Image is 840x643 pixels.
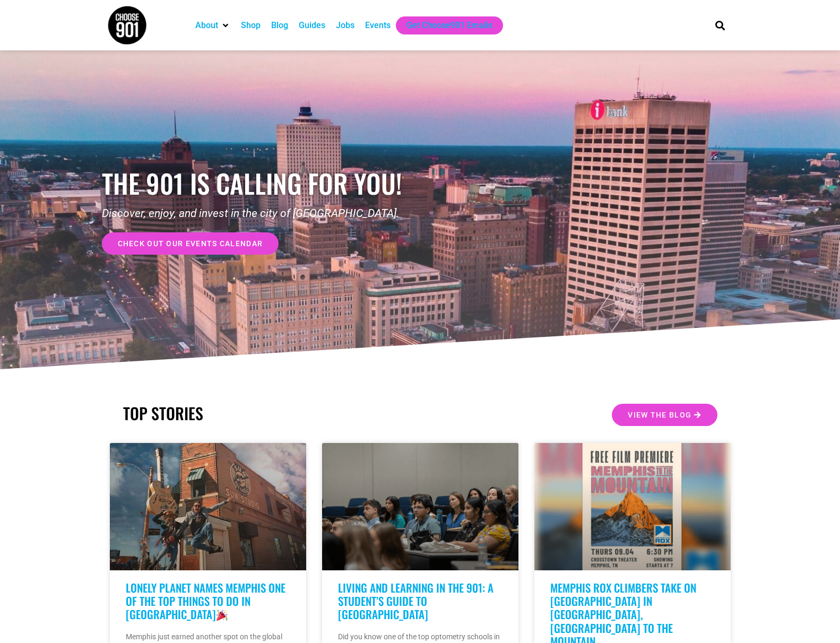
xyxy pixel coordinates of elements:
a: Guides [299,19,325,32]
div: About [190,16,236,34]
a: A group of students sit attentively in a lecture hall, listening to a presentation. Some have not... [322,443,518,570]
a: View the Blog [612,404,717,426]
p: Discover, enjoy, and invest in the city of [GEOGRAPHIC_DATA]. [102,205,420,222]
a: Events [365,19,391,32]
a: Jobs [336,19,354,32]
a: Lonely Planet Names Memphis One of the Top Things to Do in [GEOGRAPHIC_DATA] [126,579,285,622]
h2: TOP STORIES [123,404,415,423]
span: check out our events calendar [118,240,263,247]
a: Get Choose901 Emails [406,19,492,32]
h1: the 901 is calling for you! [102,168,420,199]
a: Poster for the free Memphis screening of "Memphis to the Mountain" at Crosstown Theater, TN, on T... [534,443,731,570]
a: Two people jumping in front of a building with a guitar, featuring The Edge. [110,443,306,570]
span: View the Blog [628,411,691,419]
a: Blog [271,19,288,32]
div: Search [711,16,729,34]
a: check out our events calendar [102,232,279,255]
a: Living and learning in the 901: A student’s guide to [GEOGRAPHIC_DATA] [338,579,493,622]
img: 🎉 [217,610,228,621]
a: Shop [241,19,261,32]
a: About [195,19,218,32]
nav: Main nav [190,16,697,34]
